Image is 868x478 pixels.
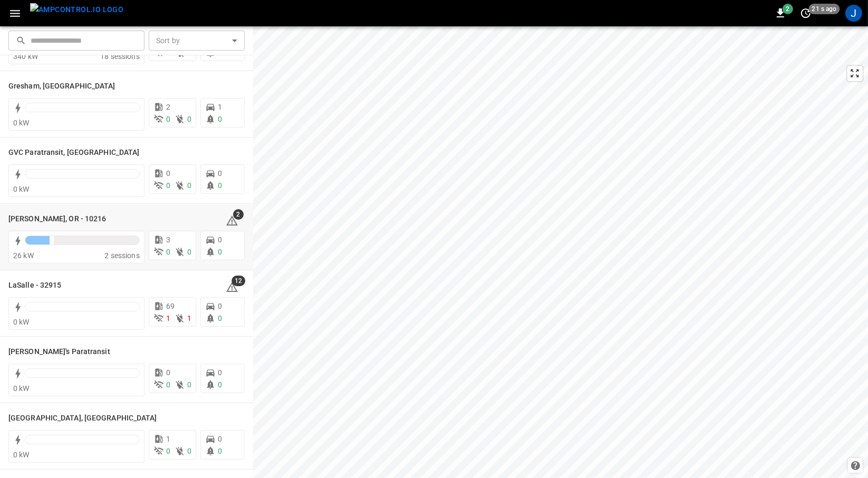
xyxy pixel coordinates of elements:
span: 0 [166,181,170,190]
span: 0 kW [13,185,30,193]
span: 0 [187,248,191,256]
span: 0 [218,181,222,190]
span: 340 kW [13,52,38,61]
span: 26 kW [13,251,34,260]
span: 0 [218,115,222,123]
span: 2 [166,103,170,111]
span: 1 [187,314,191,323]
span: 0 [218,169,222,178]
span: 0 [166,115,170,123]
h6: LaSalle - 32915 [8,280,62,291]
span: 0 [218,435,222,443]
span: 1 [218,103,222,111]
span: 0 kW [13,384,30,393]
span: 0 [166,248,170,256]
span: 3 [166,236,170,244]
span: 0 [218,368,222,377]
span: 2 [233,209,244,220]
div: profile-icon [845,5,862,22]
h6: Maggie's Paratransit [8,346,110,358]
h6: Maywood, IL [8,413,157,424]
span: 0 [187,381,191,389]
span: 0 [166,381,170,389]
span: 18 sessions [100,52,140,61]
span: 0 kW [13,119,30,127]
h6: Gresham, OR [8,81,115,92]
span: 0 [218,447,222,455]
span: 0 [187,115,191,123]
span: 2 sessions [104,251,140,260]
span: 0 [187,181,191,190]
span: 1 [166,314,170,323]
span: 0 kW [13,318,30,326]
h6: GVC Paratransit, NY [8,147,139,159]
span: 2 [783,4,793,14]
span: 1 [166,435,170,443]
span: 0 [187,447,191,455]
button: set refresh interval [797,5,814,22]
span: 0 [166,368,170,377]
span: 0 [218,236,222,244]
span: 0 [218,248,222,256]
span: 21 s ago [809,4,840,14]
span: 0 [166,447,170,455]
span: 0 kW [13,451,30,459]
img: ampcontrol.io logo [30,3,123,16]
span: 0 [218,302,222,310]
span: 0 [166,169,170,178]
span: 69 [166,302,175,310]
h6: Hubbard, OR - 10216 [8,213,107,225]
canvas: Map [253,26,868,478]
span: 0 [218,381,222,389]
span: 0 [218,314,222,323]
span: 12 [232,276,245,286]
